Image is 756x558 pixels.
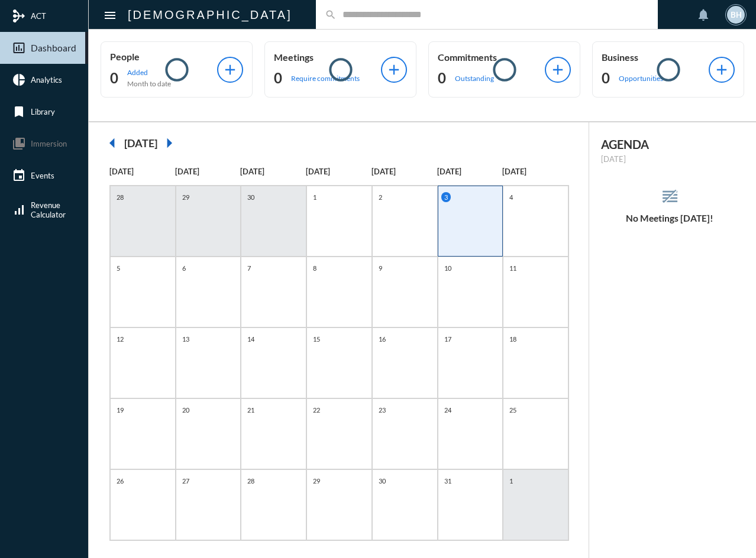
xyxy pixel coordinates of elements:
h2: [DEMOGRAPHIC_DATA] [128,5,292,24]
p: 12 [114,334,127,344]
p: [DATE] [601,154,738,164]
mat-icon: insert_chart_outlined [12,41,26,55]
mat-icon: arrow_right [157,131,181,155]
p: 2 [376,192,385,202]
p: 29 [310,476,323,486]
p: 15 [310,334,323,344]
mat-icon: signal_cellular_alt [12,203,26,217]
p: 4 [506,192,516,202]
mat-icon: notifications [696,8,710,22]
p: 18 [506,334,519,344]
mat-icon: mediation [12,9,26,23]
p: 5 [114,263,123,273]
p: 28 [114,192,127,202]
p: 24 [441,405,454,415]
p: 29 [179,192,192,202]
p: 20 [179,405,192,415]
p: 1 [310,192,319,202]
p: 3 [441,192,451,202]
mat-icon: bookmark [12,105,26,119]
span: Library [31,107,55,116]
span: Analytics [31,75,62,85]
mat-icon: collections_bookmark [12,137,26,151]
span: Events [31,171,54,180]
span: Dashboard [31,43,76,53]
mat-icon: arrow_left [101,131,124,155]
p: 16 [376,334,389,344]
p: 28 [244,476,257,486]
p: 21 [244,405,257,415]
p: [DATE] [175,167,241,176]
p: 11 [506,263,519,273]
p: [DATE] [371,167,437,176]
p: 7 [244,263,254,273]
p: 26 [114,476,127,486]
mat-icon: search [325,9,337,21]
span: Revenue Calculator [31,200,66,219]
span: Immersion [31,139,67,148]
p: 22 [310,405,323,415]
div: BH [727,6,745,24]
p: 10 [441,263,454,273]
mat-icon: Side nav toggle icon [103,8,117,22]
p: [DATE] [240,167,306,176]
mat-icon: reorder [660,187,680,206]
p: 8 [310,263,319,273]
p: 13 [179,334,192,344]
h2: AGENDA [601,137,738,151]
p: 30 [244,192,257,202]
p: 27 [179,476,192,486]
h2: [DATE] [124,137,157,150]
p: 1 [506,476,516,486]
span: ACT [31,11,46,21]
p: [DATE] [437,167,503,176]
p: 17 [441,334,454,344]
button: Toggle sidenav [98,3,122,27]
h5: No Meetings [DATE]! [589,213,750,223]
p: 19 [114,405,127,415]
p: 23 [376,405,389,415]
p: [DATE] [109,167,175,176]
p: [DATE] [306,167,371,176]
p: 9 [376,263,385,273]
mat-icon: pie_chart [12,73,26,87]
mat-icon: event [12,168,26,183]
p: 31 [441,476,454,486]
p: 14 [244,334,257,344]
p: [DATE] [502,167,568,176]
p: 6 [179,263,189,273]
p: 25 [506,405,519,415]
p: 30 [376,476,389,486]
